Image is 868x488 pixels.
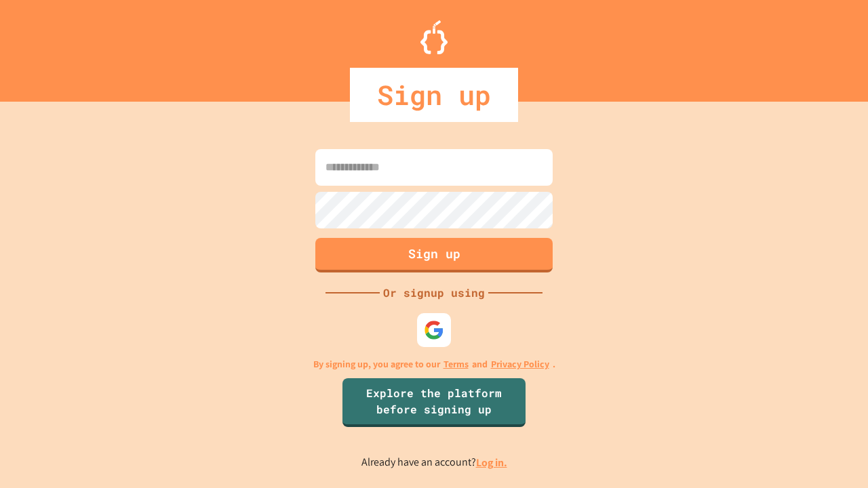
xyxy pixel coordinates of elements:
[342,378,526,427] a: Explore the platform before signing up
[315,238,553,272] button: Sign up
[350,68,518,122] div: Sign up
[380,285,488,301] div: Or signup using
[361,454,507,471] p: Already have an account?
[491,357,549,371] a: Privacy Policy
[476,455,507,470] a: Log in.
[313,357,555,371] p: By signing up, you agree to our and .
[420,20,448,54] img: Logo.svg
[443,357,469,371] a: Terms
[424,320,444,340] img: google-icon.svg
